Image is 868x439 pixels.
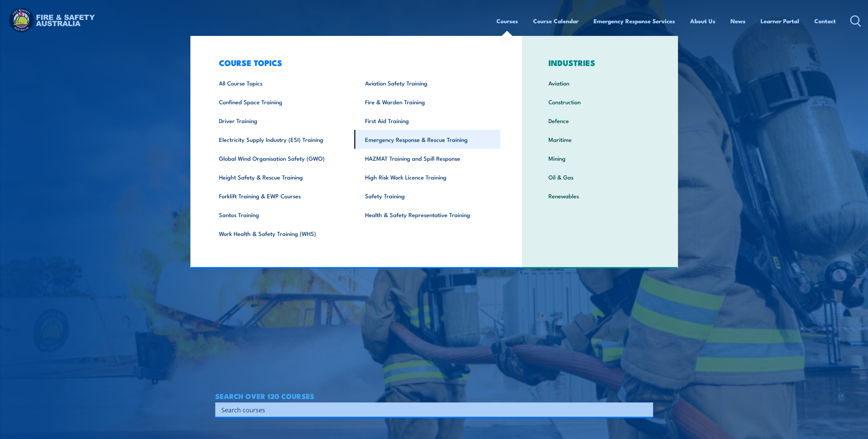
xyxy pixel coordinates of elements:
[814,12,836,30] a: Contact
[354,168,501,186] a: High Risk Work Licence Training
[594,12,675,30] a: Emergency Response Services
[208,111,354,130] a: Driver Training
[354,130,501,149] a: Emergency Response & Rescue Training
[538,130,662,149] a: Maritime
[730,12,746,30] a: News
[538,168,662,186] a: Oil & Gas
[538,111,662,130] a: Defence
[208,130,354,149] a: Electricity Supply Industry (ESI) Training
[538,58,662,67] h3: INDUSTRIES
[641,405,651,414] button: Search magnifier button
[496,12,518,30] a: Courses
[215,392,653,400] h4: SEARCH OVER 120 COURSES
[533,12,579,30] a: Course Calendar
[538,186,662,205] a: Renewables
[208,168,354,186] a: Height Safety & Rescue Training
[354,186,501,205] a: Safety Training
[354,149,501,168] a: HAZMAT Training and Spill Response
[208,58,501,67] h3: COURSE TOPICS
[354,74,501,92] a: Aviation Safety Training
[538,149,662,168] a: Mining
[208,205,354,224] a: Santos Training
[354,205,501,224] a: Health & Safety Representative Training
[354,92,501,111] a: Fire & Warden Training
[221,404,638,415] input: Search input
[538,92,662,111] a: Construction
[208,186,354,205] a: Forklift Training & EWP Courses
[761,12,799,30] a: Learner Portal
[208,224,354,243] a: Work Health & Safety Training (WHS)
[208,74,354,92] a: All Course Topics
[538,74,662,92] a: Aviation
[223,405,639,414] form: Search form
[354,111,501,130] a: First Aid Training
[208,92,354,111] a: Confined Space Training
[690,12,715,30] a: About Us
[208,149,354,168] a: Global Wind Organisation Safety (GWO)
